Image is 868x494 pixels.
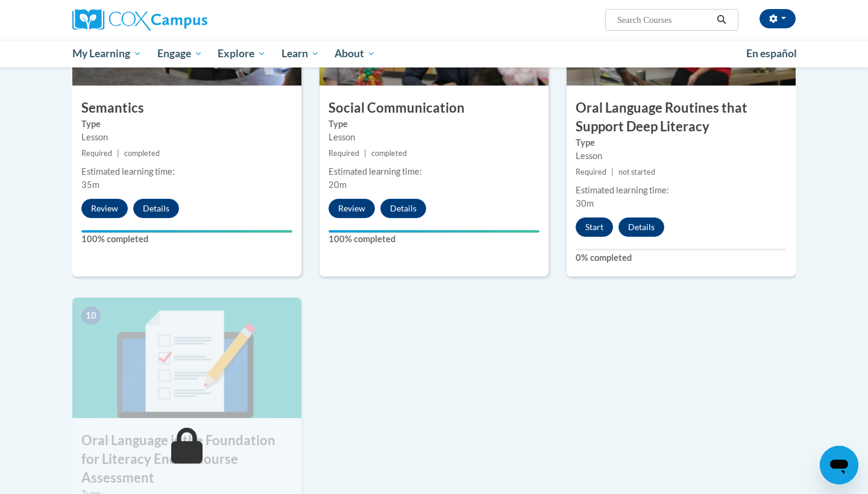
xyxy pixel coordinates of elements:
span: Required [576,167,606,177]
span: About [335,46,376,61]
span: My Learning [72,46,142,61]
span: | [611,167,614,177]
label: Type [329,117,539,131]
h3: Oral Language Routines that Support Deep Literacy [567,99,796,136]
button: Review [81,199,128,218]
span: not started [618,167,655,177]
div: Lesson [576,149,787,163]
span: 35m [81,180,99,190]
div: Estimated learning time: [329,165,539,178]
div: Your progress [81,230,292,233]
span: completed [124,149,160,158]
label: 100% completed [81,233,292,246]
h3: Social Communication [319,99,549,117]
span: 20m [329,180,347,190]
h3: Oral Language is the Foundation for Literacy End of Course Assessment [72,431,301,487]
button: Account Settings [759,9,796,28]
div: Lesson [329,131,539,144]
a: My Learning [64,40,149,67]
a: Engage [149,40,210,67]
span: completed [371,149,407,158]
button: Details [618,217,664,237]
span: Engage [157,46,203,61]
button: Search [712,13,731,27]
button: Details [133,199,179,218]
span: Required [329,149,359,158]
span: Learn [281,46,319,61]
span: Required [81,149,112,158]
a: En español [738,41,805,66]
input: Search Courses [616,13,712,27]
iframe: Button to launch messaging window [820,446,858,484]
div: Estimated learning time: [81,165,292,178]
h3: Semantics [72,99,301,117]
span: 30m [576,198,594,208]
div: Main menu [54,40,814,67]
img: Cox Campus [72,9,207,31]
label: 100% completed [329,233,539,246]
button: Details [380,199,426,218]
div: Lesson [81,131,292,144]
a: Explore [210,40,274,67]
label: 0% completed [576,251,787,264]
div: Your progress [329,230,539,233]
label: Type [81,117,292,131]
span: | [364,149,366,158]
a: Learn [274,40,327,67]
a: Cox Campus [72,9,301,31]
a: About [327,40,384,67]
span: | [117,149,119,158]
button: Start [576,217,613,237]
img: Course Image [72,298,301,418]
span: Explore [218,46,266,61]
span: 10 [81,307,101,325]
button: Review [329,199,375,218]
div: Estimated learning time: [576,184,787,197]
span: En español [746,47,797,60]
label: Type [576,136,787,149]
